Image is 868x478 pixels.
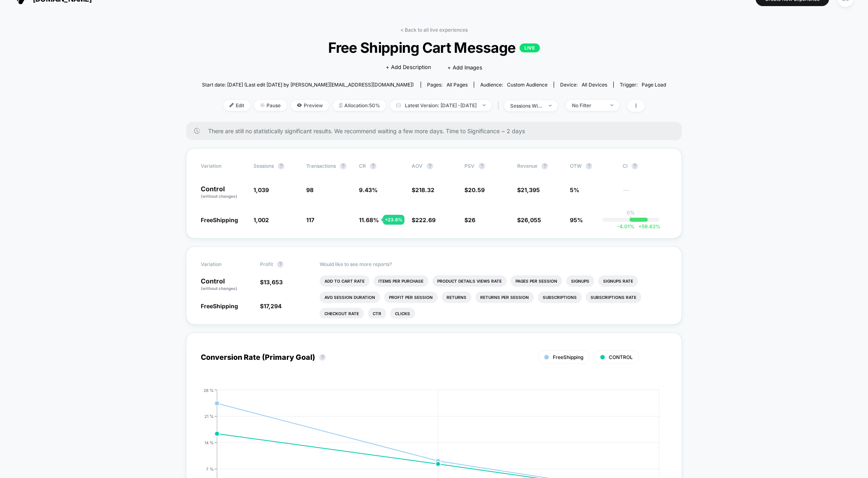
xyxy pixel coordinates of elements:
[570,186,579,193] span: 5%
[320,261,668,267] p: Would like to see more reports?
[264,279,283,286] span: 13,653
[510,103,543,109] div: sessions with impression
[201,194,237,199] span: (without changes)
[610,104,613,106] img: end
[632,163,638,169] button: ?
[359,216,379,223] span: 11.68 %
[306,216,314,223] span: 117
[201,186,245,199] p: Control
[609,354,633,360] span: CONTROL
[566,275,594,287] li: Signups
[415,216,436,223] span: 222.69
[517,216,541,223] span: $
[412,163,423,169] span: AOV
[570,163,614,169] span: OTW
[254,163,274,169] span: Sessions
[553,354,583,360] span: FreeShipping
[374,275,428,287] li: Items Per Purchase
[642,82,666,88] span: Page Load
[479,163,485,169] button: ?
[201,278,252,292] p: Control
[202,82,414,88] span: Start date: [DATE] (Last edit [DATE] by [PERSON_NAME][EMAIL_ADDRESS][DOMAIN_NAME])
[225,39,643,56] span: Free Shipping Cart Message
[254,216,269,223] span: 1,002
[339,103,342,108] img: rebalance
[572,102,604,108] div: No Filter
[264,303,281,309] span: 17,294
[617,223,634,229] span: -4.01 %
[507,82,548,88] span: Custom Audience
[517,163,537,169] span: Revenue
[396,103,401,107] img: calendar
[427,82,468,88] div: Pages:
[390,308,415,319] li: Clicks
[386,63,431,71] span: + Add Description
[447,82,468,88] span: all pages
[320,308,364,319] li: Checkout Rate
[306,186,314,193] span: 98
[277,261,284,268] button: ?
[201,216,238,223] span: FreeShipping
[415,186,434,193] span: 218.32
[201,303,238,309] span: FreeShipping
[623,163,667,169] span: CI
[520,43,540,52] p: LIVE
[586,163,592,169] button: ?
[390,100,492,111] span: Latest Version: [DATE] - [DATE]
[368,308,386,319] li: Ctr
[554,82,613,88] span: Device:
[496,100,504,112] span: |
[254,100,287,111] span: Pause
[468,216,475,223] span: 26
[521,216,541,223] span: 26,055
[549,105,552,106] img: end
[254,186,269,193] span: 1,039
[432,275,507,287] li: Product Details Views Rate
[541,163,548,169] button: ?
[384,292,438,303] li: Profit Per Session
[206,466,214,471] tspan: 7 %
[306,163,336,169] span: Transactions
[627,210,635,216] p: 0%
[333,100,386,111] span: Allocation: 50%
[480,82,548,88] div: Audience:
[582,82,607,88] span: all devices
[400,27,468,33] a: < Back to all live experiences
[412,216,436,223] span: $
[412,186,434,193] span: $
[464,186,485,193] span: $
[319,354,326,361] button: ?
[223,100,250,111] span: Edit
[483,104,486,106] img: end
[260,303,281,309] span: $
[320,275,370,287] li: Add To Cart Rate
[204,440,214,445] tspan: 14 %
[359,163,366,169] span: CR
[517,186,540,193] span: $
[383,215,404,225] div: + 23.8 %
[208,128,666,134] span: There are still no statistically significant results. We recommend waiting a few more days . Time...
[630,216,632,222] p: |
[464,163,475,169] span: PSV
[201,163,245,169] span: Variation
[278,163,284,169] button: ?
[260,279,283,286] span: $
[370,163,376,169] button: ?
[320,292,380,303] li: Avg Session Duration
[291,100,329,111] span: Preview
[442,292,471,303] li: Returns
[475,292,534,303] li: Returns Per Session
[620,82,666,88] div: Trigger:
[570,216,583,223] span: 95%
[201,286,237,291] span: (without changes)
[447,64,482,71] span: + Add Images
[468,186,485,193] span: 20.59
[538,292,582,303] li: Subscriptions
[586,292,641,303] li: Subscriptions Rate
[634,223,660,229] span: 59.62 %
[204,387,214,392] tspan: 28 %
[638,223,642,229] span: +
[623,188,667,199] span: ---
[359,186,378,193] span: 9.43 %
[260,103,264,107] img: end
